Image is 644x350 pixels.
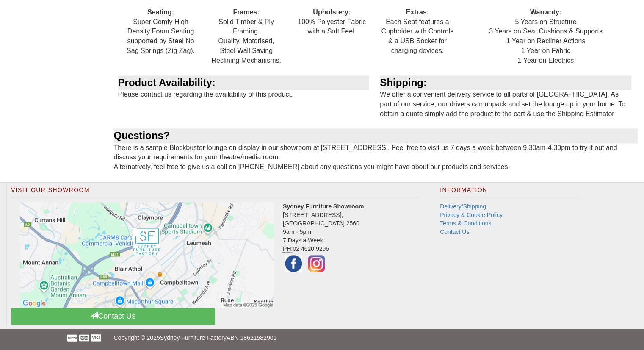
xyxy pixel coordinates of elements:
[440,220,491,227] a: Terms & Conditions
[440,187,580,198] h2: Information
[440,228,469,235] a: Contact Us
[114,329,531,347] p: Copyright © 2025 ABN 18621582901
[440,203,486,210] a: Delivery/Shipping
[147,8,174,16] b: Seating:
[17,202,276,308] a: Click to activate map
[406,8,429,16] b: Extras:
[160,334,227,341] a: Sydney Furniture Factory
[306,253,327,274] img: Instagram
[11,187,419,198] h2: Visit Our Showroom
[114,75,376,109] div: Please contact us regarding the availability of this product.
[283,245,293,253] abbr: Phone
[233,8,259,16] b: Frames:
[530,8,561,16] b: Warranty:
[283,253,304,274] img: Facebook
[11,308,215,325] a: Contact Us
[380,75,631,90] div: Shipping:
[114,128,638,143] div: Questions?
[118,75,370,90] div: Product Availability:
[313,8,351,16] b: Upholstery:
[20,202,274,308] img: Click to activate map
[376,75,638,129] div: We offer a convenient delivery service to all parts of [GEOGRAPHIC_DATA]. As part of our service,...
[283,203,364,210] strong: Sydney Furniture Showroom
[440,211,503,218] a: Privacy & Cookie Policy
